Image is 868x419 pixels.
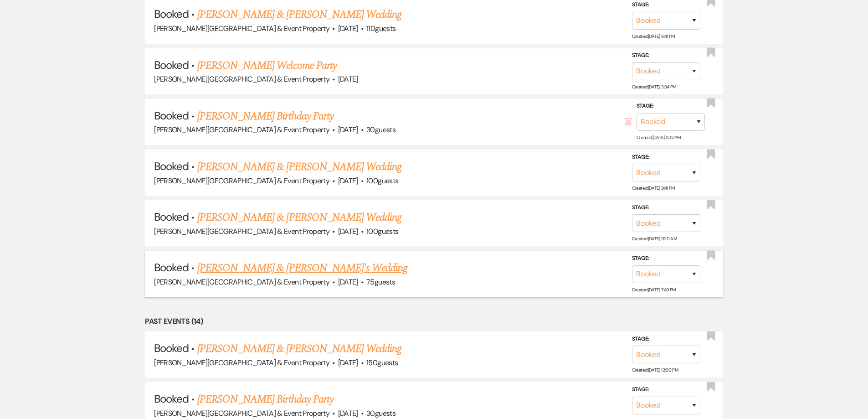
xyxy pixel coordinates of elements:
span: 100 guests [366,176,398,186]
label: Stage: [632,203,700,213]
span: Booked [154,58,189,72]
span: Booked [154,341,189,355]
a: [PERSON_NAME] & [PERSON_NAME] Wedding [197,209,401,226]
span: [PERSON_NAME][GEOGRAPHIC_DATA] & Event Property [154,176,329,186]
span: [DATE] [338,176,358,186]
span: Created: [DATE] 9:41 PM [632,185,675,191]
span: Created: [DATE] 3:34 PM [632,84,676,90]
span: Created: [DATE] 6:41 PM [632,33,675,39]
a: [PERSON_NAME] & [PERSON_NAME] Wedding [197,159,401,175]
span: [PERSON_NAME][GEOGRAPHIC_DATA] & Event Property [154,24,329,33]
a: [PERSON_NAME] & [PERSON_NAME]'s Wedding [197,260,408,276]
span: Created: [DATE] 12:00 PM [632,367,678,373]
span: [DATE] [338,277,358,287]
a: [PERSON_NAME] Birthday Party [197,391,334,408]
label: Stage: [632,385,700,395]
a: [PERSON_NAME] Birthday Party [197,108,334,124]
span: [PERSON_NAME][GEOGRAPHIC_DATA] & Event Property [154,227,329,236]
span: [PERSON_NAME][GEOGRAPHIC_DATA] & Event Property [154,277,329,287]
span: Booked [154,392,189,406]
label: Stage: [632,253,700,264]
a: [PERSON_NAME] & [PERSON_NAME] Wedding [197,6,401,23]
label: Stage: [632,334,700,344]
span: Booked [154,109,189,123]
span: [PERSON_NAME][GEOGRAPHIC_DATA] & Event Property [154,125,329,134]
a: [PERSON_NAME] & [PERSON_NAME] Wedding [197,341,401,357]
span: [PERSON_NAME][GEOGRAPHIC_DATA] & Event Property [154,74,329,84]
label: Stage: [632,152,700,162]
span: 100 guests [366,227,398,236]
span: [DATE] [338,358,358,367]
span: 110 guests [366,24,395,33]
label: Stage: [637,101,705,111]
span: Created: [DATE] 7:49 PM [632,286,676,292]
span: 30 guests [366,125,395,134]
label: Stage: [632,51,700,61]
span: Created: [DATE] 11:20 AM [632,236,677,242]
span: Booked [154,260,189,274]
span: [DATE] [338,409,358,418]
span: [PERSON_NAME][GEOGRAPHIC_DATA] & Event Property [154,358,329,367]
span: 30 guests [366,409,395,418]
span: [DATE] [338,125,358,134]
li: Past Events (14) [145,316,723,327]
span: [DATE] [338,227,358,236]
span: Booked [154,159,189,173]
a: [PERSON_NAME] Welcome Party [197,57,337,74]
span: 150 guests [366,358,398,367]
span: [DATE] [338,74,358,84]
span: [PERSON_NAME][GEOGRAPHIC_DATA] & Event Property [154,409,329,418]
span: Booked [154,210,189,224]
span: [DATE] [338,24,358,33]
span: Created: [DATE] 12:12 PM [637,134,680,140]
span: Booked [154,7,189,21]
span: 75 guests [366,277,395,287]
